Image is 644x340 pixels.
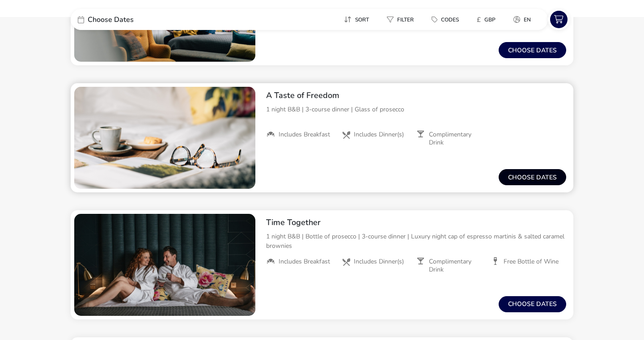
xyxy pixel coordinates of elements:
[506,13,538,26] button: en
[380,13,421,26] button: Filter
[499,169,566,185] button: Choose dates
[424,13,470,26] naf-pibe-menu-bar-item: Codes
[504,258,559,266] span: Free Bottle of Wine
[355,16,369,23] span: Sort
[266,217,566,228] h2: Time Together
[477,15,481,24] i: £
[499,296,566,312] button: Choose dates
[74,214,255,316] swiper-slide: 1 / 1
[266,90,566,101] h2: A Taste of Freedom
[524,16,531,23] span: en
[337,13,380,26] naf-pibe-menu-bar-item: Sort
[429,258,484,274] span: Complimentary Drink
[354,131,404,139] span: Includes Dinner(s)
[279,258,330,266] span: Includes Breakfast
[279,131,330,139] span: Includes Breakfast
[337,13,376,26] button: Sort
[470,13,506,26] naf-pibe-menu-bar-item: £GBP
[470,13,503,26] button: £GBP
[441,16,459,23] span: Codes
[397,16,414,23] span: Filter
[71,9,205,30] div: Choose Dates
[506,13,542,26] naf-pibe-menu-bar-item: en
[266,232,566,251] p: 1 night B&B | Bottle of prosecco | 3-course dinner | Luxury night cap of espresso martinis & salt...
[424,13,466,26] button: Codes
[259,210,573,281] div: Time Together1 night B&B | Bottle of prosecco | 3-course dinner | Luxury night cap of espresso ma...
[259,83,573,154] div: A Taste of Freedom1 night B&B | 3-course dinner | Glass of proseccoIncludes BreakfastIncludes Din...
[380,13,424,26] naf-pibe-menu-bar-item: Filter
[88,16,134,23] span: Choose Dates
[266,105,566,114] p: 1 night B&B | 3-course dinner | Glass of prosecco
[499,42,566,58] button: Choose dates
[484,16,496,23] span: GBP
[354,258,404,266] span: Includes Dinner(s)
[74,87,255,189] swiper-slide: 1 / 1
[429,131,484,147] span: Complimentary Drink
